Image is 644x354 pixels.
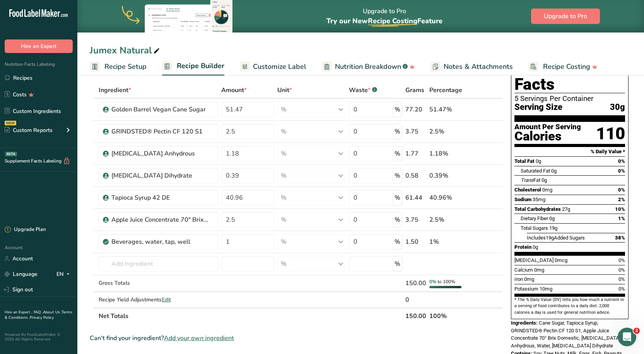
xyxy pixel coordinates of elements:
[528,58,598,75] a: Recipe Costing
[111,149,208,158] div: [MEDICAL_DATA] Anhydrous
[99,279,218,287] div: Gross Totals
[521,168,550,174] span: Saturated Fat
[531,9,600,24] button: Upgrade to Pro
[429,279,436,285] span: 0%
[429,215,466,224] div: 2.5%
[514,147,625,156] section: % Daily Value *
[429,237,466,246] div: 1%
[514,286,538,292] span: Potassium
[429,105,466,114] div: 51.47%
[326,0,442,32] div: Upgrade to Pro
[514,158,535,164] span: Total Fat
[514,123,581,131] div: Amount Per Serving
[514,297,625,316] section: * The % Daily Value (DV) tells you how much a nutrient in a serving of food contributes to a dail...
[618,168,625,174] span: 0%
[634,328,640,334] span: 2
[549,225,557,231] span: 19g
[610,103,625,112] span: 30g
[405,295,426,304] div: 0
[326,16,442,26] span: Try our New Feature
[5,226,46,234] div: Upgrade Plan
[405,279,426,288] div: 150.00
[511,320,538,326] span: Ingredients:
[404,308,428,324] th: 150.00
[5,39,73,53] button: Hire an Expert
[618,257,625,263] span: 0%
[162,296,171,303] span: Edit
[253,62,306,72] span: Customize Label
[5,310,32,315] a: Hire an Expert .
[5,267,38,281] a: Language
[43,310,61,315] a: About Us .
[99,296,218,304] div: Recipe Yield Adjustments
[618,267,625,273] span: 0%
[405,105,426,114] div: 77.20
[90,43,161,57] div: Jumex Natural
[549,215,555,221] span: 0g
[429,193,466,202] div: 40.96%
[514,103,562,112] span: Serving Size
[521,225,548,231] span: Total Sugars
[514,95,625,103] div: 5 Servings Per Container
[221,86,247,95] span: Amount
[56,270,73,279] div: EN
[618,197,625,202] span: 2%
[429,127,466,136] div: 2.5%
[511,320,620,349] span: Cane Sugar, Tapioca Syrup, GRINDSTED® Pectin CF 120 S1, Apple Juice Concentrate 70° Brix Domestic...
[90,333,503,343] div: Can't find your ingredient?
[514,187,541,193] span: Cholesterol
[543,62,590,72] span: Recipe Costing
[544,12,587,21] span: Upgrade to Pro
[111,215,208,224] div: Apple Juice Concentrate 70° Brix Domestic
[618,187,625,193] span: 0%
[596,123,625,144] div: 110
[368,16,417,26] span: Recipe Costing
[30,315,54,320] a: Privacy Policy
[111,237,208,246] div: Beverages, water, tap, well
[618,158,625,164] span: 0%
[335,62,401,72] span: Nutrition Breakdown
[533,244,538,250] span: 0g
[540,286,552,292] span: 10mg
[521,177,540,183] span: Fat
[5,121,16,125] div: NEW
[514,206,561,212] span: Total Carbohydrates
[562,206,570,212] span: 27g
[430,58,513,75] a: Notes & Attachments
[551,168,557,174] span: 0g
[99,256,218,272] input: Add Ingredient
[429,149,466,158] div: 1.18%
[428,308,468,324] th: 100%
[277,86,292,95] span: Unit
[618,215,625,221] span: 1%
[405,86,424,95] span: Grams
[618,328,636,346] iframe: Intercom live chat
[536,158,541,164] span: 0g
[90,58,147,75] a: Recipe Setup
[99,86,131,95] span: Ingredient
[429,86,462,95] span: Percentage
[5,310,72,320] a: Terms & Conditions .
[164,333,234,343] span: Add your own ingredient
[405,237,426,246] div: 1.50
[5,152,17,156] div: BETA
[405,149,426,158] div: 1.77
[546,235,554,241] span: 19g
[542,187,552,193] span: 0mg
[618,276,625,282] span: 0%
[349,86,377,95] div: Waste
[111,193,208,202] div: Tapioca Syrup 42 DE
[177,61,224,71] span: Recipe Builder
[514,276,523,282] span: Iron
[618,286,625,292] span: 0%
[615,206,625,212] span: 10%
[521,215,548,221] span: Dietary Fiber
[555,257,567,263] span: 0mcg
[437,279,455,285] span: to 100%
[533,197,545,202] span: 35mg
[514,197,531,202] span: Sodium
[542,177,547,183] span: 0g
[524,276,534,282] span: 0mg
[5,126,53,134] div: Custom Reports
[534,267,544,273] span: 0mg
